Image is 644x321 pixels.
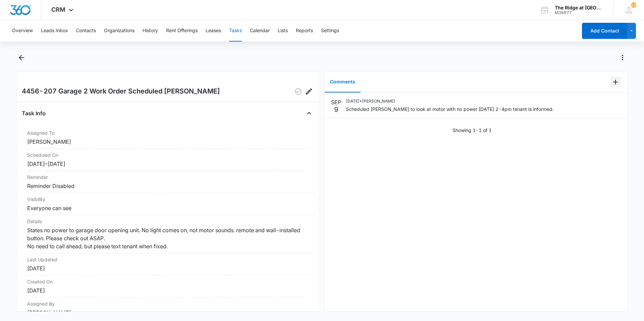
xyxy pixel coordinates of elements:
p: SEP [331,98,341,106]
span: 123 [631,2,636,8]
h4: Task Info [22,109,46,117]
div: DetailsStates no power to garage door opening unit. No light comes on, not motor sounds. remote a... [22,215,314,253]
button: History [143,20,158,42]
button: Leads Inbox [41,20,68,42]
dd: States no power to garage door opening unit. No light comes on, not motor sounds. remote and wall... [27,226,309,250]
dt: Details [27,218,309,225]
button: Leases [206,20,221,42]
div: account name [555,5,604,10]
dt: Created On [27,278,309,285]
p: [DATE] • [PERSON_NAME] [346,98,554,104]
dd: [DATE] [27,286,309,295]
button: Comments [325,72,361,92]
dd: Reminder Disabled [27,182,309,190]
div: Created On[DATE] [22,275,314,298]
button: Lists [278,20,288,42]
button: Reports [296,20,313,42]
p: Scheduled [PERSON_NAME] to look at motor with no power [DATE] 2-4pm tenant is informed. [346,106,554,113]
button: Contacts [76,20,96,42]
div: account id [555,10,604,15]
button: Close [304,108,314,119]
button: Tasks [229,20,242,42]
dt: Visibility [27,196,309,203]
button: Add Comment [610,77,621,87]
dt: Reminder [27,174,309,181]
div: ReminderReminder Disabled [22,171,314,193]
span: CRM [51,6,65,13]
dt: Assigned By [27,300,309,307]
dd: [DATE] – [DATE] [27,160,309,168]
dd: [PERSON_NAME] [27,138,309,146]
dt: Last Updated [27,256,309,263]
div: notifications count [631,2,636,8]
div: Last Updated[DATE] [22,253,314,275]
p: 9 [334,106,338,113]
button: Add Contact [582,23,627,39]
button: Actions [617,52,628,63]
dt: Scheduled On [27,151,309,158]
button: Back [16,52,26,63]
button: Settings [321,20,339,42]
p: Showing 1-1 of 1 [452,127,492,134]
div: Scheduled On[DATE]–[DATE] [22,149,314,171]
dd: [PERSON_NAME] [27,309,309,317]
dd: Everyone can see [27,204,309,212]
h2: 4456-207 Garage 2 Work Order Scheduled [PERSON_NAME] [22,86,220,97]
dt: Assigned To [27,129,309,136]
button: Rent Offerings [166,20,198,42]
div: Assigned To[PERSON_NAME] [22,127,314,149]
div: Assigned By[PERSON_NAME] [22,298,314,320]
button: Edit [304,86,314,97]
div: VisibilityEveryone can see [22,193,314,215]
button: Calendar [250,20,270,42]
dd: [DATE] [27,264,309,272]
button: Organizations [104,20,135,42]
button: Overview [12,20,33,42]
